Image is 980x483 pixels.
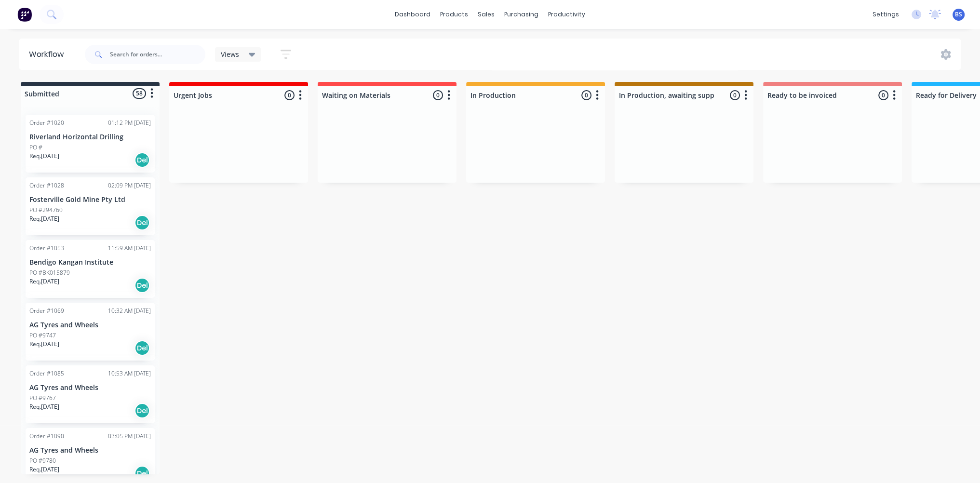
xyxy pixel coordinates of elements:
img: Factory [17,7,32,22]
div: settings [868,7,904,22]
div: Order #1020 [29,119,64,127]
div: 02:09 PM [DATE] [108,181,151,190]
p: Riverland Horizontal Drilling [29,133,151,141]
div: Order #102802:09 PM [DATE]Fosterville Gold Mine Pty LtdPO #294760Req.[DATE]Del [26,177,155,235]
div: Order #1085 [29,369,64,378]
div: products [435,7,473,22]
div: Del [134,152,150,168]
div: Order #108510:53 AM [DATE]AG Tyres and WheelsPO #9767Req.[DATE]Del [26,365,155,423]
p: Req. [DATE] [29,340,59,349]
div: Order #102001:12 PM [DATE]Riverland Horizontal DrillingPO #Req.[DATE]Del [26,115,155,173]
p: Req. [DATE] [29,465,59,474]
div: purchasing [499,7,543,22]
div: Order #1053 [29,244,64,253]
p: Req. [DATE] [29,215,59,223]
div: Del [134,215,150,230]
input: Search for orders... [110,45,205,64]
p: PO #9767 [29,394,56,402]
div: Order #1069 [29,307,64,315]
div: Workflow [29,49,68,60]
div: Order #1028 [29,181,64,190]
div: Del [134,340,150,356]
span: Views [221,49,239,59]
div: 11:59 AM [DATE] [108,244,151,253]
div: Del [134,403,150,418]
div: sales [473,7,499,22]
span: BS [955,10,962,19]
div: Order #105311:59 AM [DATE]Bendigo Kangan InstitutePO #BK015879Req.[DATE]Del [26,240,155,298]
p: PO #294760 [29,206,63,215]
a: dashboard [390,7,435,22]
div: 10:53 AM [DATE] [108,369,151,378]
div: 03:05 PM [DATE] [108,432,151,441]
p: Req. [DATE] [29,152,59,161]
p: PO #9780 [29,456,56,465]
p: AG Tyres and Wheels [29,446,151,455]
p: PO #BK015879 [29,268,70,277]
p: PO # [29,143,42,152]
div: 01:12 PM [DATE] [108,119,151,127]
div: 10:32 AM [DATE] [108,307,151,315]
p: Req. [DATE] [29,402,59,411]
p: Req. [DATE] [29,277,59,286]
p: PO #9747 [29,331,56,340]
div: productivity [543,7,590,22]
p: AG Tyres and Wheels [29,384,151,392]
p: Fosterville Gold Mine Pty Ltd [29,196,151,204]
div: Del [134,278,150,293]
p: AG Tyres and Wheels [29,321,151,329]
p: Bendigo Kangan Institute [29,258,151,267]
div: Order #106910:32 AM [DATE]AG Tyres and WheelsPO #9747Req.[DATE]Del [26,303,155,361]
div: Del [134,466,150,481]
div: Order #1090 [29,432,64,441]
